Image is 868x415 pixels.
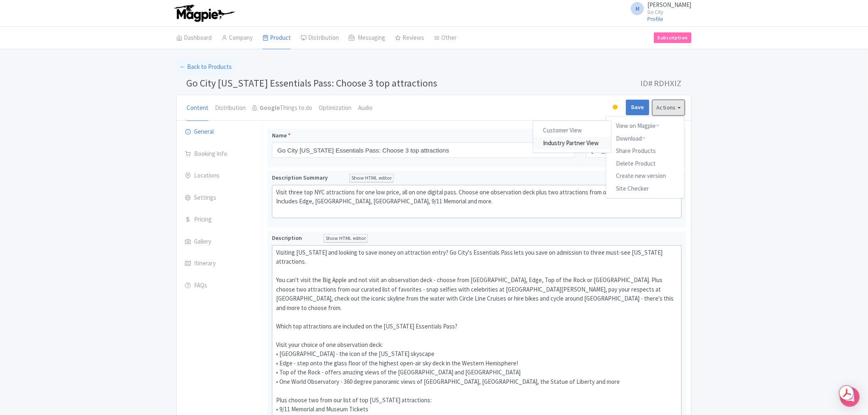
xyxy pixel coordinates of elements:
a: Pricing [177,208,262,231]
small: Go City [647,9,692,15]
a: Industry Partner View [534,137,612,149]
button: Actions [653,100,685,115]
a: Gallery [177,230,262,253]
a: Settings [177,187,262,210]
div: Visit three top NYC attractions for one low price, all on one digital pass. Choose one observatio... [276,188,678,216]
a: View on Magpie [606,120,684,132]
div: Show HTML editor [324,234,368,243]
input: Save [626,100,650,115]
span: Description Summary [272,174,329,182]
a: Distribution [301,27,339,50]
a: M [PERSON_NAME] Go City [626,2,692,15]
a: Customer View [534,124,612,137]
span: Go City [US_STATE] Essentials Pass: Choose 3 top attractions [186,77,437,89]
a: Create new version [606,170,684,182]
img: logo-ab69f6fb50320c5b225c76a69d11143b.png [172,4,236,22]
span: Description [272,234,303,242]
a: Audio [358,95,372,121]
a: Distribution [215,95,246,121]
a: Itinerary [177,252,262,275]
a: Booking Info [177,143,262,166]
a: Optimization [319,95,352,121]
div: Show HTML editor [349,174,394,182]
a: GoogleThings to do [252,95,312,121]
a: Messaging [349,27,385,50]
a: FAQs [177,274,262,297]
strong: Google [260,103,280,113]
a: Download [606,132,684,145]
a: Locations [177,164,262,187]
span: ID# RDHXIZ [640,75,682,91]
a: Product [263,27,291,50]
span: M [631,2,644,15]
div: Building [611,101,619,114]
a: Share Products [606,145,684,157]
a: ← Back to Products [176,59,235,75]
a: Profile [647,15,664,23]
a: Other [434,27,457,50]
a: Subscription [654,32,692,43]
a: Reviews [395,27,424,50]
a: Company [222,27,253,50]
a: Dashboard [176,27,212,50]
a: Content [187,95,208,121]
a: General [177,121,262,144]
span: [PERSON_NAME] [647,1,692,9]
span: Name [272,132,287,139]
a: Site Checker [606,182,684,195]
a: Delete Product [606,157,684,170]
